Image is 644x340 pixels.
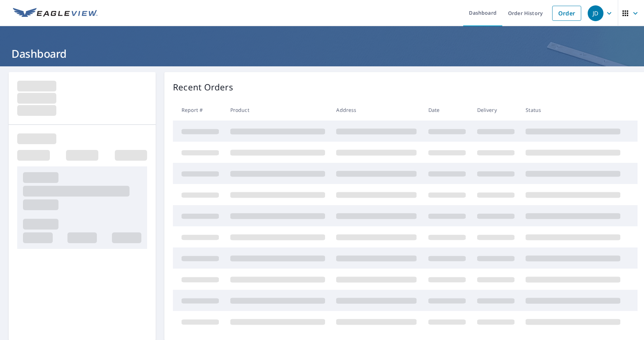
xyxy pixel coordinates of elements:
th: Status [520,99,626,121]
h1: Dashboard [9,46,635,61]
p: Recent Orders [173,81,233,94]
div: JD [588,5,603,21]
th: Address [330,99,422,121]
th: Product [225,99,331,121]
th: Report # [173,99,225,121]
a: Order [552,6,581,21]
th: Delivery [471,99,520,121]
th: Date [423,99,471,121]
img: EV Logo [13,8,98,19]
